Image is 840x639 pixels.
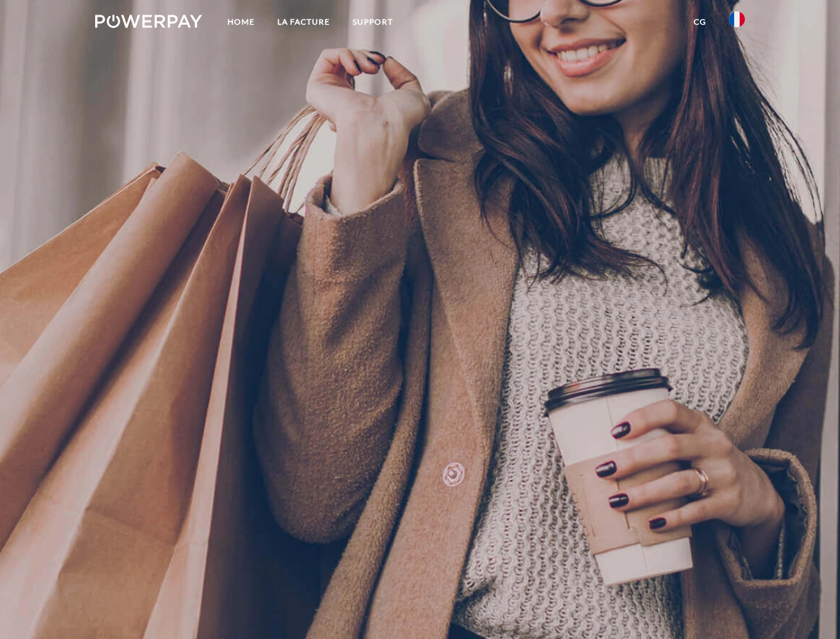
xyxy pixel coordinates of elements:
[341,10,404,34] a: Support
[266,10,341,34] a: LA FACTURE
[95,15,202,28] img: logo-powerpay-white.svg
[216,10,266,34] a: Home
[682,10,718,34] a: CG
[729,11,745,27] img: fr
